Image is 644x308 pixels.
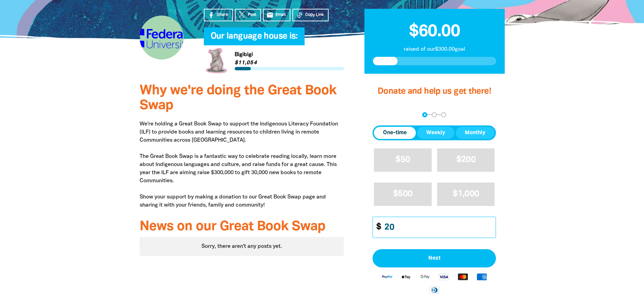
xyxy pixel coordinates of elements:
[383,129,407,137] span: One-time
[292,9,329,21] button: Copy Link
[140,120,344,209] p: We're holding a Great Book Swap to support the Indigenous Literacy Foundation (ILF) to provide bo...
[266,11,273,19] i: email
[472,273,491,281] img: American Express logo
[305,12,324,18] span: Copy Link
[140,237,344,256] div: Sorry, there aren't any posts yet.
[396,156,410,164] span: $50
[373,45,496,53] p: raised of our $300.00 goal
[393,190,412,198] span: $500
[441,112,446,117] button: Navigate to step 3 of 3 to enter your payment details
[415,273,434,281] img: Google Pay logo
[373,125,496,140] div: Donation frequency
[437,148,495,172] button: $200
[217,12,228,18] span: Share
[456,156,476,164] span: $200
[373,217,381,238] span: $
[235,9,261,21] a: Post
[456,127,495,139] button: Monthly
[373,249,496,267] button: Pay with Credit Card
[422,112,427,117] button: Navigate to step 1 of 3 to enter your donation amount
[380,217,496,238] input: Enter custom amount
[374,127,416,139] button: One-time
[432,112,437,117] button: Navigate to step 2 of 3 to enter your details
[204,9,233,21] a: Share
[434,273,453,281] img: Visa logo
[140,219,344,234] h3: News on our Great Book Swap
[211,32,298,45] span: Our language house is:
[380,256,488,261] span: Next
[374,148,432,172] button: $50
[437,183,495,206] button: $1,000
[453,273,472,281] img: Mastercard logo
[417,127,454,139] button: Weekly
[204,39,344,43] h6: My Team
[397,273,415,281] img: Apple Pay logo
[409,24,460,40] span: $60.00
[378,88,491,95] span: Donate and help us get there!
[378,273,397,281] img: Paypal logo
[374,183,432,206] button: $500
[373,267,496,299] div: Available payment methods
[425,286,444,294] img: Diners Club logo
[453,190,479,198] span: $1,000
[465,129,485,137] span: Monthly
[263,9,291,21] a: emailEmail
[426,129,445,137] span: Weekly
[140,237,344,256] div: Paginated content
[248,12,256,18] span: Post
[140,85,336,112] span: Why we're doing the Great Book Swap
[276,12,286,18] span: Email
